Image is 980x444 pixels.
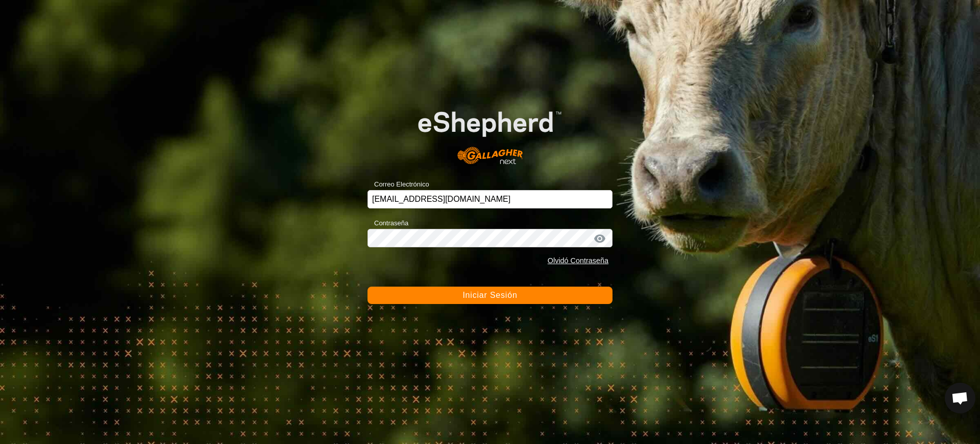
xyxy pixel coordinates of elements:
div: Chat abierto [945,383,975,413]
img: Logo de eShepherd [392,91,588,175]
input: Correo Electrónico [367,190,612,208]
button: Iniciar Sesión [367,287,612,304]
span: Iniciar Sesión [462,291,517,299]
a: Olvidó Contraseña [548,256,608,265]
label: Correo Electrónico [367,179,429,190]
label: Contraseña [367,218,408,228]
